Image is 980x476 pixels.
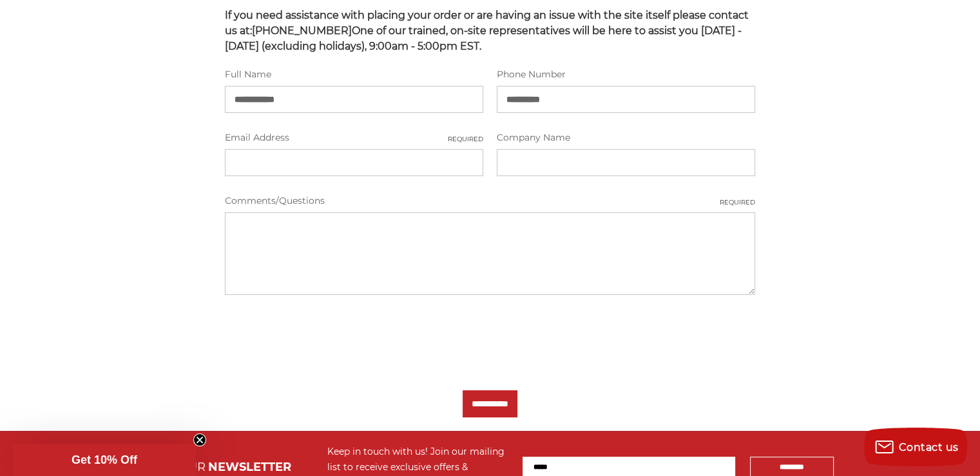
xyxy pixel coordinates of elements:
[252,25,352,37] strong: [PHONE_NUMBER]
[225,313,421,363] iframe: reCAPTCHA
[497,131,755,144] label: Company Name
[225,9,749,52] span: If you need assistance with placing your order or are having an issue with the site itself please...
[72,453,137,466] span: Get 10% Off
[497,68,755,81] label: Phone Number
[448,134,483,144] small: Required
[225,194,756,208] label: Comments/Questions
[864,428,967,466] button: Contact us
[225,131,483,144] label: Email Address
[13,444,196,476] div: Get 10% OffClose teaser
[208,460,291,474] span: NEWSLETTER
[720,197,755,207] small: Required
[225,68,483,81] label: Full Name
[899,441,959,453] span: Contact us
[193,433,206,446] button: Close teaser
